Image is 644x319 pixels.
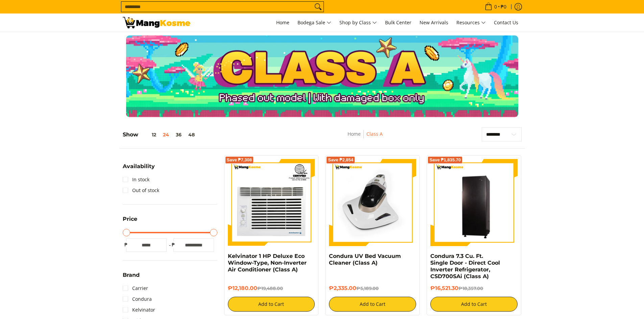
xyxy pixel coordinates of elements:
span: Bodega Sale [297,19,331,27]
nav: Main Menu [197,14,522,32]
a: Kelvinator [123,304,155,315]
img: Condura 7.3 Cu. Ft. Single Door - Direct Cool Inverter Refrigerator, CSD700SAi (Class A) [430,160,518,245]
summary: Open [123,272,140,283]
span: Resources [456,19,486,27]
a: Shop by Class [336,14,380,32]
a: New Arrivals [416,14,452,32]
a: Condura [123,294,152,304]
span: Contact Us [494,19,518,26]
img: Condura UV Bed Vacuum Cleaner (Class A) [329,159,416,246]
button: Search [313,2,324,12]
a: In stock [123,174,149,185]
a: Out of stock [123,185,159,196]
a: Carrier [123,283,148,294]
button: Add to Cart [430,297,518,312]
h6: ₱12,180.00 [228,285,315,292]
button: 24 [160,132,172,137]
span: Bulk Center [385,19,411,26]
a: Resources [453,14,489,32]
summary: Open [123,164,155,174]
del: ₱19,488.00 [257,286,283,291]
span: Save ₱2,854 [328,158,353,162]
a: Home [348,131,361,137]
a: Bodega Sale [294,14,335,32]
nav: Breadcrumbs [306,130,424,145]
span: • [483,3,508,10]
span: New Arrivals [420,19,448,26]
a: Kelvinator 1 HP Deluxe Eco Window-Type, Non-Inverter Air Conditioner (Class A) [228,253,307,273]
button: 36 [172,132,185,137]
del: ₱5,189.00 [356,286,379,291]
span: ₱ [123,241,129,248]
span: Home [276,19,289,26]
button: 48 [185,132,198,137]
img: Class A | Mang Kosme [123,17,190,28]
span: Price [123,216,137,222]
h6: ₱2,335.00 [329,285,416,292]
span: ₱ [170,241,177,248]
a: Condura 7.3 Cu. Ft. Single Door - Direct Cool Inverter Refrigerator, CSD700SAi (Class A) [430,253,500,280]
span: Save ₱1,835.70 [429,158,461,162]
a: Home [273,14,293,32]
a: Condura UV Bed Vacuum Cleaner (Class A) [329,253,401,266]
span: ₱0 [500,4,507,9]
button: Add to Cart [228,297,315,312]
span: 0 [493,4,498,9]
button: Add to Cart [329,297,416,312]
button: 12 [138,132,160,137]
summary: Open [123,216,137,227]
span: Shop by Class [339,19,377,27]
span: Availability [123,164,155,169]
a: Class A [366,131,383,137]
span: Brand [123,272,140,278]
h6: ₱16,521.30 [430,285,518,292]
img: Kelvinator 1 HP Deluxe Eco Window-Type, Non-Inverter Air Conditioner (Class A) [228,159,315,246]
a: Bulk Center [382,14,415,32]
span: Save ₱7,308 [227,158,252,162]
h5: Show [123,131,198,138]
a: Contact Us [491,14,522,32]
del: ₱18,357.00 [458,286,483,291]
